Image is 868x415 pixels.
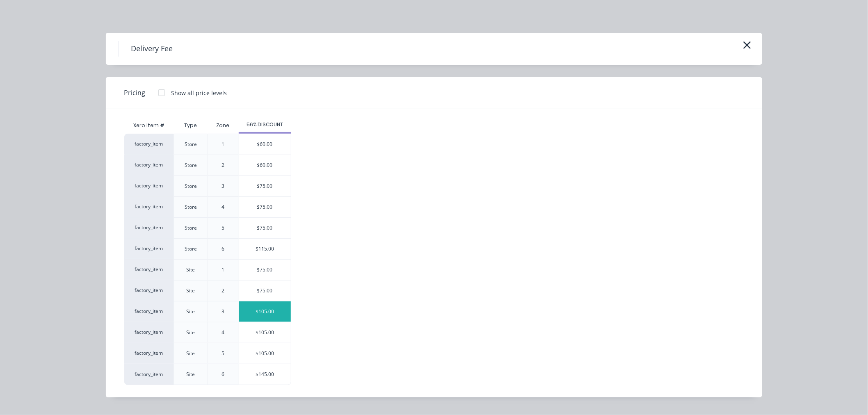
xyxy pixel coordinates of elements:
[185,162,197,169] div: Store
[124,259,174,280] div: factory_item
[124,117,174,134] div: Xero Item #
[222,224,225,232] div: 5
[239,218,291,238] div: $75.00
[239,260,291,280] div: $75.00
[185,203,197,211] div: Store
[185,245,197,253] div: Store
[239,301,291,322] div: $105.00
[124,364,174,385] div: factory_item
[186,329,195,336] div: Site
[186,350,195,357] div: Site
[186,266,195,274] div: Site
[124,176,174,196] div: factory_item
[185,224,197,232] div: Store
[222,308,225,315] div: 3
[239,197,291,217] div: $75.00
[222,350,225,357] div: 5
[222,329,225,336] div: 4
[210,115,236,136] div: Zone
[239,364,291,385] div: $145.00
[186,371,195,378] div: Site
[124,343,174,364] div: factory_item
[124,301,174,322] div: factory_item
[124,88,145,98] span: Pricing
[118,41,185,57] h4: Delivery Fee
[222,245,225,253] div: 6
[124,322,174,343] div: factory_item
[185,141,197,148] div: Store
[171,89,227,97] div: Show all price levels
[124,155,174,176] div: factory_item
[124,196,174,217] div: factory_item
[239,121,291,128] div: 56% DISCOUNT
[186,308,195,315] div: Site
[239,322,291,343] div: $105.00
[124,238,174,259] div: factory_item
[124,134,174,155] div: factory_item
[239,343,291,364] div: $105.00
[222,141,225,148] div: 1
[239,176,291,196] div: $75.00
[222,287,225,294] div: 2
[186,287,195,294] div: Site
[222,162,225,169] div: 2
[124,217,174,238] div: factory_item
[222,182,225,190] div: 3
[222,371,225,378] div: 6
[185,182,197,190] div: Store
[239,155,291,176] div: $60.00
[239,134,291,155] div: $60.00
[222,266,225,274] div: 1
[178,115,203,136] div: Type
[124,280,174,301] div: factory_item
[222,203,225,211] div: 4
[239,239,291,259] div: $115.00
[239,280,291,301] div: $75.00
